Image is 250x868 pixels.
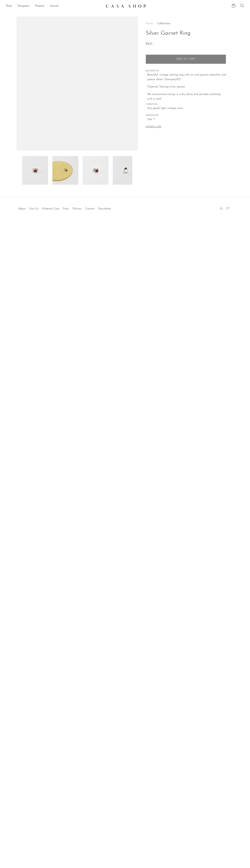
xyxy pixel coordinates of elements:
a: Shop [6,4,12,8]
a: Journal [50,4,58,8]
em: 925. [176,78,181,81]
img: Silver Garnet Ring [22,156,48,185]
span: CONDITION [146,103,226,106]
a: About [18,207,26,210]
a: Visit Us [29,207,38,210]
a: Press [63,207,69,210]
a: Collections [157,22,170,25]
ul: NEW HEADER MENU [6,3,103,9]
span: DESCRIPTION [146,69,226,73]
span: DIMENSIONS [146,114,226,117]
button: Add to cart [146,54,226,64]
button: MATERIAL CARE [146,126,161,128]
span: Add to cart [176,58,195,61]
img: Silver Garnet Ring [52,156,78,185]
a: Contact [85,207,95,210]
p: Beautiful, vintage sterling ring with an oval garnet cabochon and sphere detail. Stamped, [147,73,226,82]
span: $200 [146,43,152,45]
p: Material: Sterling silver, garnet. [147,85,226,89]
nav: Desktop navigation [6,3,103,9]
a: PT [226,207,230,210]
a: Designers [18,4,29,8]
span: Very good; light vintage wear. [147,106,226,111]
a: Material Care [42,207,59,210]
ul: Social Medias [218,204,231,211]
h1: Silver Garnet Ring [146,29,226,38]
a: Projects [35,4,44,8]
ul: Quick links [16,204,113,211]
a: IG [220,207,223,210]
img: Silver Garnet Ring [113,156,139,185]
a: Policies [73,207,81,210]
span: Size: 7 [147,117,226,122]
i: We recommend storing in a dry place and periodic polishing with a cloth. [147,93,221,100]
span: Home [146,22,153,25]
nav: Breadcrumbs [146,22,226,25]
img: Silver Garnet Ring [83,156,108,185]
